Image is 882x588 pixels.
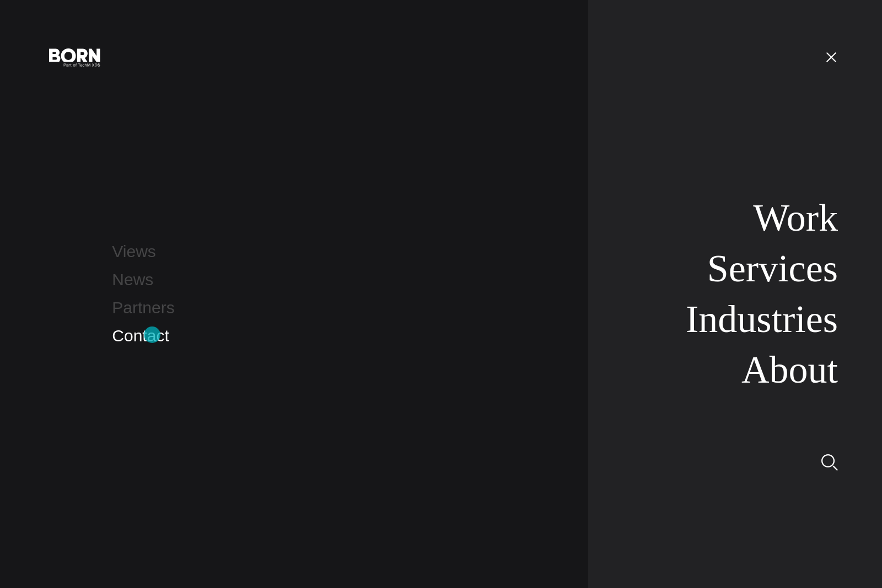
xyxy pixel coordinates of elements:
[112,270,153,288] a: News
[112,242,155,260] a: Views
[686,298,838,340] a: Industries
[821,454,838,471] img: Search
[753,197,838,239] a: Work
[707,247,838,290] a: Services
[112,326,169,345] a: Contact
[741,349,838,391] a: About
[112,298,174,317] a: Partners
[818,45,845,68] button: Open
